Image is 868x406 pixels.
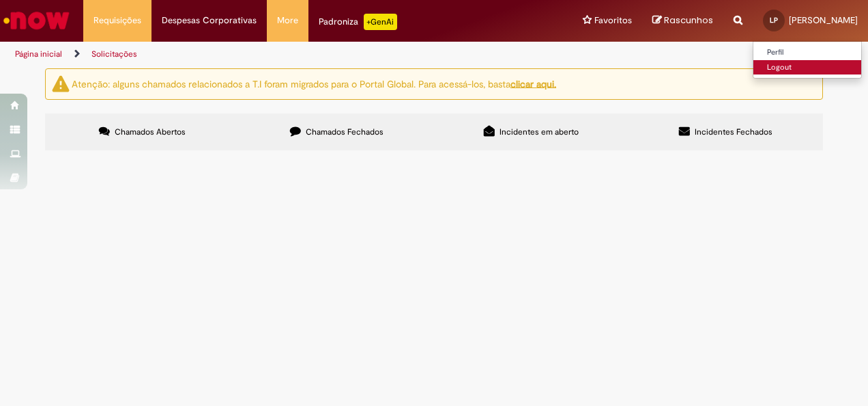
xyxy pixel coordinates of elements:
ng-bind-html: Atenção: alguns chamados relacionados a T.I foram migrados para o Portal Global. Para acessá-los,... [72,77,556,90]
a: Solicitações [91,49,137,59]
span: Incidentes Fechados [695,126,772,137]
p: +GenAi [364,14,397,30]
span: Requisições [93,14,141,27]
a: Rascunhos [652,14,713,27]
span: Chamados Abertos [115,126,186,137]
span: More [277,14,298,27]
span: Rascunhos [664,14,713,27]
a: Perfil [753,45,861,60]
span: LP [770,16,778,25]
a: Página inicial [15,49,62,59]
img: ServiceNow [1,7,72,34]
span: Despesas Corporativas [162,14,257,27]
span: Favoritos [594,14,632,27]
span: Incidentes em aberto [500,126,579,137]
ul: Trilhas de página [10,42,568,67]
span: [PERSON_NAME] [789,14,858,26]
span: Chamados Fechados [306,126,384,137]
a: clicar aqui. [510,77,556,90]
div: Padroniza [319,14,397,30]
a: Logout [753,60,861,75]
